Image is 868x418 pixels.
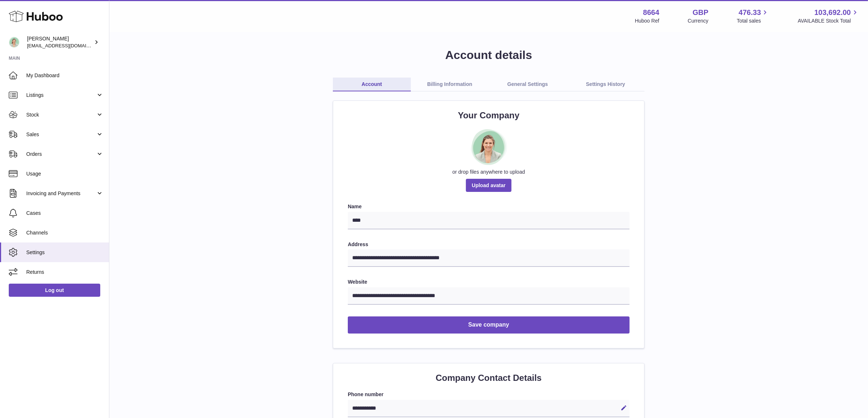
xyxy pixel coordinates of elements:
[333,78,411,91] a: Account
[26,72,104,79] span: My Dashboard
[693,8,708,17] strong: GBP
[688,17,709,24] div: Currency
[26,111,96,118] span: Stock
[27,35,93,49] div: [PERSON_NAME]
[26,229,104,236] span: Channels
[26,170,104,177] span: Usage
[348,110,630,121] h2: Your Company
[9,284,100,297] a: Log out
[466,179,511,192] span: Upload avatar
[121,47,856,63] h1: Account details
[737,8,769,24] a: 476.33 Total sales
[739,8,761,17] span: 476.33
[814,8,851,17] span: 103,692.00
[26,190,96,197] span: Invoicing and Payments
[471,129,507,165] img: Sakina-profile-picture.png
[26,249,104,256] span: Settings
[411,78,489,91] a: Billing Information
[26,151,96,158] span: Orders
[26,210,104,217] span: Cases
[798,17,859,24] span: AVAILABLE Stock Total
[348,169,630,176] div: or drop files anywhere to upload
[737,17,769,24] span: Total sales
[26,131,96,138] span: Sales
[635,17,659,24] div: Huboo Ref
[348,241,630,248] label: Address
[567,78,645,91] a: Settings History
[348,391,630,398] label: Phone number
[26,92,96,99] span: Listings
[348,279,630,285] label: Website
[348,372,630,384] h2: Company Contact Details
[26,269,104,276] span: Returns
[643,8,659,17] strong: 8664
[9,37,20,48] img: internalAdmin-8664@internal.huboo.com
[489,78,567,91] a: General Settings
[27,43,107,48] span: [EMAIL_ADDRESS][DOMAIN_NAME]
[348,203,630,210] label: Name
[798,8,859,24] a: 103,692.00 AVAILABLE Stock Total
[348,316,630,334] button: Save company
